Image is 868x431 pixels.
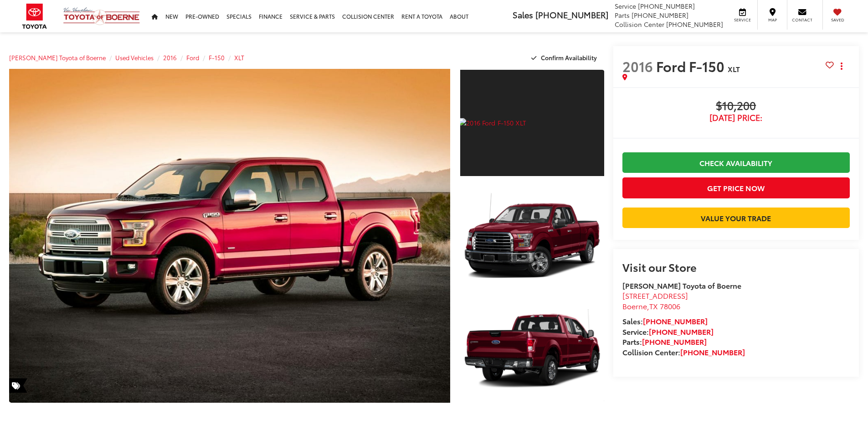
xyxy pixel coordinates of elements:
span: 2016 [622,56,653,76]
a: [PHONE_NUMBER] [642,336,707,347]
a: Check Availability [622,152,850,173]
button: Get Price Now [622,177,850,198]
span: Service [615,1,636,10]
img: 2016 Ford F-150 XLT [5,67,454,405]
a: [PHONE_NUMBER] [649,326,714,337]
strong: Sales: [622,316,708,326]
strong: [PERSON_NAME] Toyota of Boerne [622,280,741,291]
span: Service [732,17,753,23]
span: Boerne [622,301,647,311]
a: Used Vehicles [115,53,154,62]
img: Vic Vaughan Toyota of Boerne [63,7,140,26]
span: Collision Center [615,20,664,29]
a: Value Your Trade [622,208,850,228]
span: Special [9,378,27,393]
span: Ford F-150 [656,56,728,76]
span: dropdown dots [841,62,842,70]
strong: Parts: [622,336,707,347]
span: Saved [827,17,847,23]
a: Ford [186,53,199,62]
a: Expand Photo 0 [9,69,450,403]
a: [PHONE_NUMBER] [643,316,708,326]
a: [PHONE_NUMBER] [680,347,745,357]
a: Expand Photo 2 [460,182,604,290]
a: [STREET_ADDRESS] Boerne,TX 78006 [622,290,688,311]
a: Expand Photo 3 [460,295,604,403]
span: XLT [728,63,740,74]
span: Map [762,17,782,23]
h2: Visit our Store [622,261,850,273]
img: 2016 Ford F-150 XLT [458,294,605,404]
span: TX [649,301,658,311]
span: [PHONE_NUMBER] [638,1,695,10]
span: [STREET_ADDRESS] [622,290,688,301]
strong: Service: [622,326,714,337]
a: Expand Photo 1 [460,69,604,177]
a: [PERSON_NAME] Toyota of Boerne [9,53,106,62]
span: , [622,301,680,311]
span: Confirm Availability [541,53,597,62]
span: Contact [792,17,812,23]
span: Sales [513,9,533,21]
img: 2016 Ford F-150 XLT [458,181,605,291]
span: [PHONE_NUMBER] [535,9,608,21]
span: [PHONE_NUMBER] [632,10,688,20]
img: 2016 Ford F-150 XLT [458,118,605,127]
button: Confirm Availability [526,50,604,66]
span: [PHONE_NUMBER] [666,20,723,29]
a: 2016 [163,53,177,62]
span: $10,200 [622,99,850,113]
button: Actions [834,58,850,74]
span: 78006 [660,301,680,311]
span: [DATE] Price: [622,113,850,122]
a: XLT [234,53,244,62]
a: F-150 [209,53,225,62]
span: Parts [615,10,630,20]
strong: Collision Center: [622,347,745,357]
